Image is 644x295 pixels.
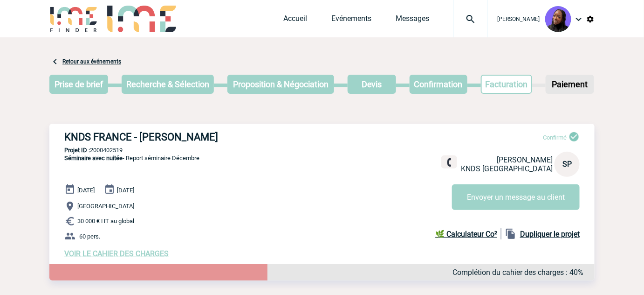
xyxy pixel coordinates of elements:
img: file_copy-black-24dp.png [505,228,516,239]
a: Retour aux événements [62,58,121,65]
h3: KNDS FRANCE - [PERSON_NAME] [64,131,344,143]
p: Devis [349,76,395,93]
span: 30 000 € HT au global [77,218,134,225]
p: 2000402519 [49,147,595,154]
span: - Report séminaire Décembre [64,155,199,162]
p: Proposition & Négociation [228,76,333,93]
span: [DATE] [77,187,95,194]
span: 60 pers. [79,233,100,240]
b: 🌿 Calculateur Co² [435,230,497,239]
img: 131349-0.png [545,6,571,32]
p: Paiement [547,76,593,93]
p: Prise de brief [50,76,107,93]
a: Accueil [283,14,307,27]
b: Projet ID : [64,147,90,154]
a: VOIR LE CAHIER DES CHARGES [64,249,169,258]
span: Séminaire avec nuitée [64,155,123,162]
button: Envoyer un message au client [452,184,580,210]
span: [DATE] [117,187,134,194]
span: [PERSON_NAME] [497,155,553,164]
span: [PERSON_NAME] [497,16,540,22]
span: SP [562,160,572,169]
img: fixe.png [445,158,453,167]
span: Confirmé [543,134,567,141]
a: Evénements [331,14,371,27]
p: Confirmation [411,76,466,93]
a: Messages [396,14,429,27]
span: [GEOGRAPHIC_DATA] [77,203,134,210]
b: Dupliquer le projet [520,230,580,239]
p: Recherche & Sélection [123,76,213,93]
span: KNDS [GEOGRAPHIC_DATA] [461,164,553,173]
p: Facturation [482,76,532,93]
a: 🌿 Calculateur Co² [435,228,501,239]
img: IME-Finder [49,6,98,32]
